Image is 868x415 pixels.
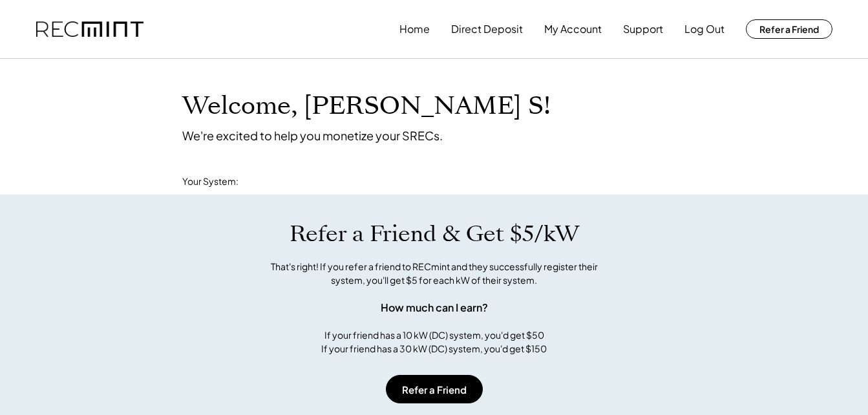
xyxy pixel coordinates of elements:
[684,16,725,42] button: Log Out
[290,220,579,248] h1: Refer a Friend & Get $5/kW
[451,16,523,42] button: Direct Deposit
[182,175,238,188] div: Your System:
[321,328,547,356] div: If your friend has a 10 kW (DC) system, you'd get $50 If your friend has a 30 kW (DC) system, you...
[544,16,602,42] button: My Account
[386,375,483,403] button: Refer a Friend
[623,16,663,42] button: Support
[257,260,612,287] div: That's right! If you refer a friend to RECmint and they successfully register their system, you'l...
[399,16,430,42] button: Home
[381,300,488,315] div: How much can I earn?
[746,19,832,39] button: Refer a Friend
[182,128,443,143] div: We're excited to help you monetize your SRECs.
[36,21,143,37] img: recmint-logotype%403x.png
[182,91,551,122] h1: Welcome, [PERSON_NAME] S!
